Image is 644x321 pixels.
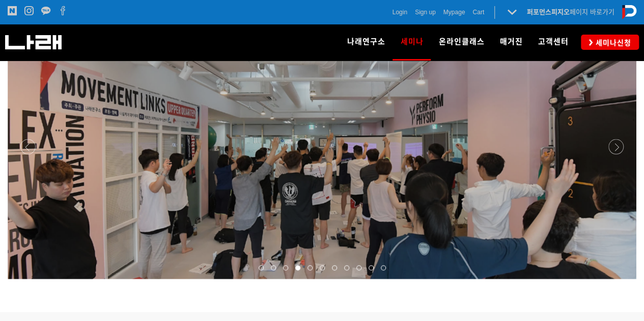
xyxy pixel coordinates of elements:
[593,38,631,48] span: 세미나신청
[492,24,530,60] a: 매거진
[472,7,484,17] a: Cart
[443,7,465,17] a: Mypage
[530,24,576,60] a: 고객센터
[527,8,570,16] strong: 퍼포먼스피지오
[415,7,436,17] a: Sign up
[393,24,431,60] a: 세미나
[499,37,522,46] span: 매거진
[347,37,385,46] span: 나래연구소
[581,35,639,49] a: 세미나신청
[393,7,407,17] a: Login
[538,37,568,46] span: 고객센터
[400,34,423,50] span: 세미나
[431,24,492,60] a: 온라인클래스
[527,8,614,16] a: 퍼포먼스피지오페이지 바로가기
[438,37,484,46] span: 온라인클래스
[339,24,393,60] a: 나래연구소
